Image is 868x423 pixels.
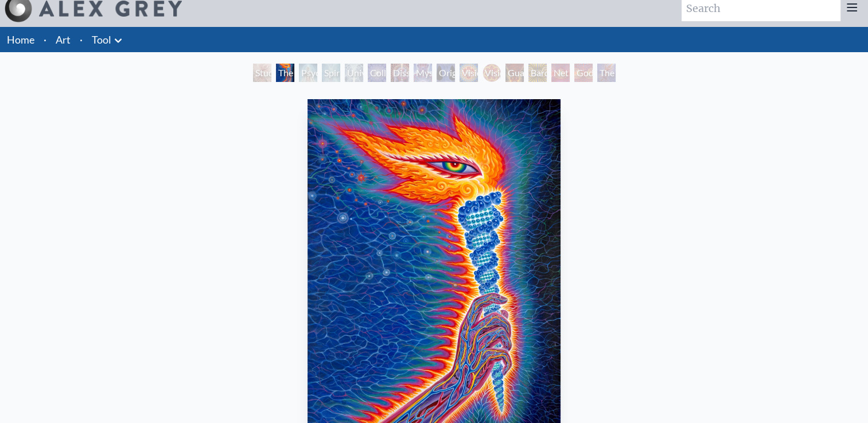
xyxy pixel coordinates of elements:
div: Godself [574,64,593,82]
div: Bardo Being [528,64,547,82]
div: Spiritual Energy System [322,64,340,82]
div: Study for the Great Turn [253,64,271,82]
div: Dissectional Art for Tool's Lateralus CD [391,64,409,82]
li: · [75,27,87,52]
div: Guardian of Infinite Vision [505,64,524,82]
a: Tool [92,32,111,48]
div: Vision Crystal Tondo [482,64,501,82]
div: Vision Crystal [460,64,478,82]
div: Universal Mind Lattice [345,64,363,82]
a: Home [7,33,34,46]
a: Art [56,32,71,48]
div: Net of Being [551,64,570,82]
div: Mystic Eye [414,64,432,82]
div: Collective Vision [368,64,386,82]
div: The Torch [276,64,294,82]
div: Original Face [437,64,455,82]
div: The Great Turn [597,64,616,82]
li: · [39,27,51,52]
div: Psychic Energy System [299,64,317,82]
